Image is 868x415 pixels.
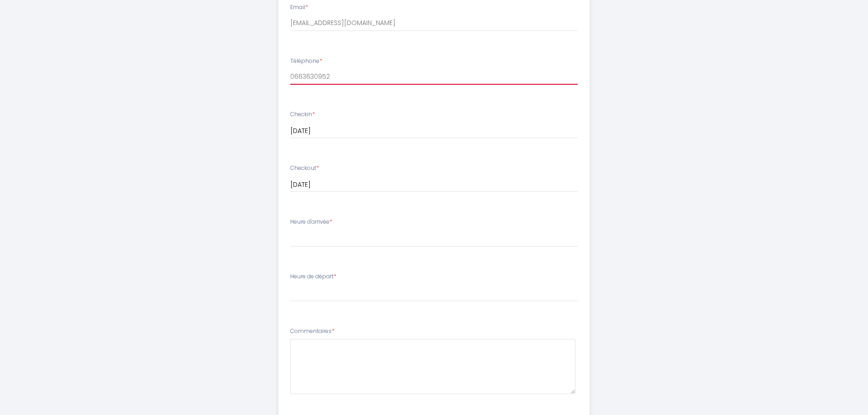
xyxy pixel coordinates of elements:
label: Téléphone [290,57,322,66]
label: Checkin [290,110,315,119]
label: Email [290,3,308,12]
label: Heure d'arrivée [290,218,332,226]
label: Heure de départ [290,272,336,281]
label: Commentaires [290,327,334,336]
label: Checkout [290,164,319,173]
